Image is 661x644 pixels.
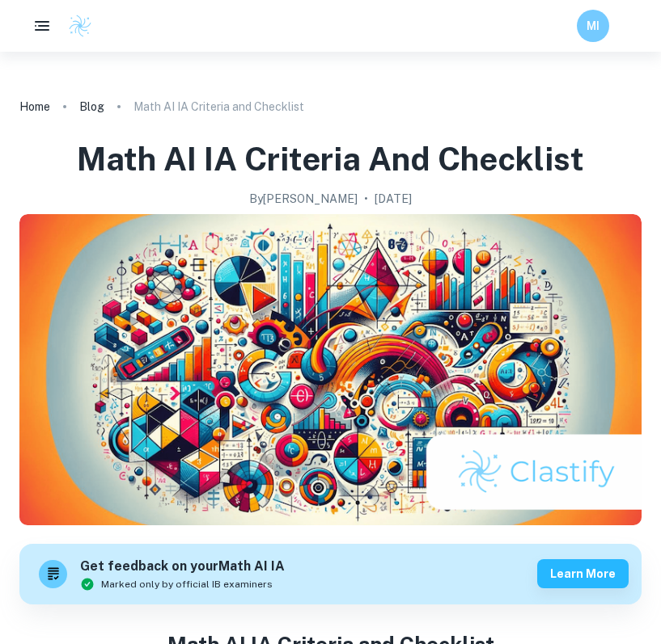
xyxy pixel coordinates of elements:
span: Marked only by official IB examiners [101,577,273,591]
a: Clastify logo [58,14,92,38]
h6: Get feedback on your Math AI IA [80,557,285,577]
a: Home [19,95,50,118]
h1: Math AI IA Criteria and Checklist [77,137,584,180]
h6: MI [584,17,603,35]
h2: [DATE] [375,190,412,208]
a: Get feedback on yourMath AI IAMarked only by official IB examinersLearn more [19,544,642,604]
p: • [364,190,368,208]
button: Learn more [537,559,629,588]
a: Blog [79,95,104,118]
img: Clastify logo [68,14,92,38]
p: Math AI IA Criteria and Checklist [133,98,304,116]
button: MI [577,10,609,42]
h2: By [PERSON_NAME] [249,190,358,208]
img: Math AI IA Criteria and Checklist cover image [19,214,642,525]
